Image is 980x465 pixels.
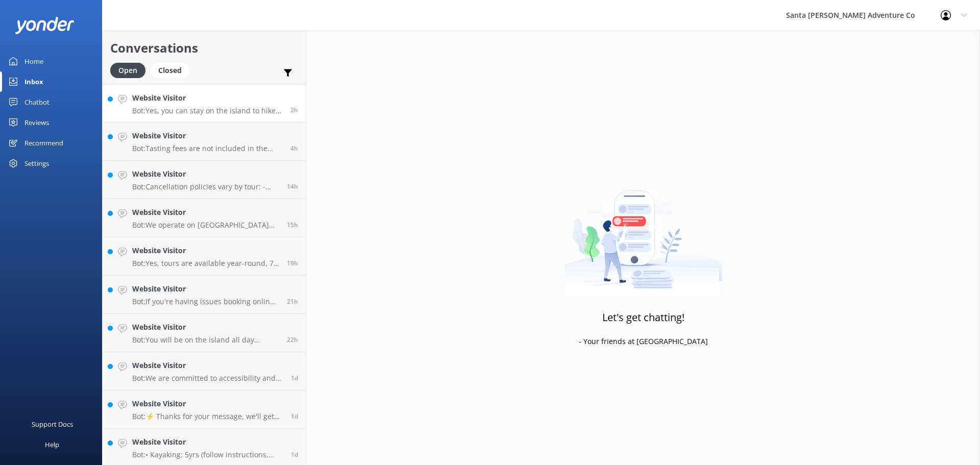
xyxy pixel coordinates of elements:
[132,168,279,180] h4: Website Visitor
[151,64,194,76] a: Closed
[132,398,283,409] h4: Website Visitor
[103,123,306,161] a: Website VisitorBot:Tasting fees are not included in the Wine Country Shuttle price. For other tou...
[132,283,279,295] h4: Website Visitor
[565,169,722,297] img: artwork of a man stealing a conversation from at giant smartphone
[132,322,279,333] h4: Website Visitor
[132,259,279,268] p: Bot: Yes, tours are available year-round, 7 days per week. You can visit our calendar for availab...
[132,374,283,383] p: Bot: We are committed to accessibility and do our best to accommodate a wide variety of abilities...
[132,144,283,153] p: Bot: Tasting fees are not included in the Wine Country Shuttle price. For other tours, all wine t...
[32,414,73,434] div: Support Docs
[103,237,306,276] a: Website VisitorBot:Yes, tours are available year-round, 7 days per week. You can visit our calend...
[103,161,306,199] a: Website VisitorBot:Cancellation policies vary by tour: - Channel Islands tours: Full refunds if c...
[103,276,306,314] a: Website VisitorBot:If you're having issues booking online, please contact the Santa [PERSON_NAME]...
[132,106,283,115] p: Bot: Yes, you can stay on the island to hike after your kayaking tour. You will be on the island ...
[291,374,298,382] span: 09:44am 10-Aug-2025 (UTC -07:00) America/Tijuana
[103,84,306,123] a: Website VisitorBot:Yes, you can stay on the island to hike after your kayaking tour. You will be ...
[132,412,283,421] p: Bot: ⚡ Thanks for your message, we'll get back to you as soon as we can. You're also welcome to k...
[132,450,283,459] p: Bot: • Kayaking: 5yrs (follow instructions, and paddle. Under 12 must be in a double kayak with a...
[24,51,43,71] div: Home
[287,297,298,306] span: 02:40pm 10-Aug-2025 (UTC -07:00) America/Tijuana
[110,63,145,78] div: Open
[24,153,49,174] div: Settings
[103,314,306,352] a: Website VisitorBot:You will be on the island all day regardless of the tour length you pick. Free...
[24,133,63,153] div: Recommend
[15,17,74,34] img: yonder-white-logo.png
[132,92,283,104] h4: Website Visitor
[290,106,298,114] span: 09:38am 11-Aug-2025 (UTC -07:00) America/Tijuana
[110,38,298,58] h2: Conversations
[24,71,43,92] div: Inbox
[151,63,189,78] div: Closed
[287,221,298,229] span: 09:08pm 10-Aug-2025 (UTC -07:00) America/Tijuana
[132,207,279,218] h4: Website Visitor
[132,245,279,256] h4: Website Visitor
[103,390,306,429] a: Website VisitorBot:⚡ Thanks for your message, we'll get back to you as soon as we can. You're als...
[291,412,298,421] span: 11:13pm 09-Aug-2025 (UTC -07:00) America/Tijuana
[290,144,298,153] span: 07:52am 11-Aug-2025 (UTC -07:00) America/Tijuana
[602,309,684,326] h3: Let's get chatting!
[287,182,298,191] span: 09:43pm 10-Aug-2025 (UTC -07:00) America/Tijuana
[132,335,279,345] p: Bot: You will be on the island all day regardless of the tour length you pick. Free time can be u...
[579,336,708,347] p: - Your friends at [GEOGRAPHIC_DATA]
[110,64,151,76] a: Open
[287,335,298,344] span: 01:18pm 10-Aug-2025 (UTC -07:00) America/Tijuana
[24,92,50,112] div: Chatbot
[287,259,298,267] span: 04:38pm 10-Aug-2025 (UTC -07:00) America/Tijuana
[132,130,283,141] h4: Website Visitor
[132,360,283,371] h4: Website Visitor
[103,352,306,390] a: Website VisitorBot:We are committed to accessibility and do our best to accommodate a wide variet...
[24,112,49,133] div: Reviews
[132,297,279,306] p: Bot: If you're having issues booking online, please contact the Santa [PERSON_NAME] Adventure Co....
[132,182,279,191] p: Bot: Cancellation policies vary by tour: - Channel Islands tours: Full refunds if canceled at lea...
[103,199,306,237] a: Website VisitorBot:We operate on [GEOGRAPHIC_DATA][PERSON_NAME], specifically at [GEOGRAPHIC_DATA...
[132,221,279,230] p: Bot: We operate on [GEOGRAPHIC_DATA][PERSON_NAME], specifically at [GEOGRAPHIC_DATA].
[45,434,59,455] div: Help
[132,436,283,448] h4: Website Visitor
[291,450,298,459] span: 11:07pm 09-Aug-2025 (UTC -07:00) America/Tijuana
